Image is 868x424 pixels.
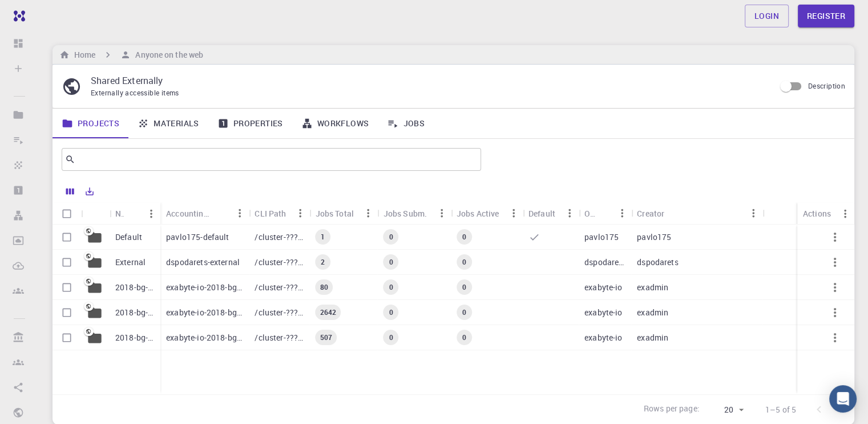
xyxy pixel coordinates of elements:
[166,282,243,293] p: exabyte-io-2018-bg-study-phase-i-ph
[595,204,613,222] button: Sort
[255,307,304,318] p: /cluster-???-share/groups/exabyte-io/exabyte-io-2018-bg-study-phase-iii
[115,332,155,343] p: 2018-bg-study-phase-I
[315,307,341,317] span: 2642
[166,202,212,225] div: Accounting slug
[458,307,471,317] span: 0
[637,202,664,225] div: Creator
[315,333,336,342] span: 507
[80,182,99,201] button: Export
[292,109,378,138] a: Workflows
[309,202,377,225] div: Jobs Total
[579,202,631,225] div: Owner
[584,202,595,225] div: Owner
[166,307,243,318] p: exabyte-io-2018-bg-study-phase-iii
[212,204,231,222] button: Sort
[60,182,80,201] button: Columns
[110,202,160,225] div: Name
[637,282,668,293] p: exadmin
[584,231,619,243] p: pavlo175
[384,282,397,292] span: 0
[142,205,160,223] button: Menu
[231,204,249,222] button: Menu
[744,204,762,222] button: Menu
[523,202,579,225] div: Default
[765,404,796,415] p: 1–5 of 5
[160,202,249,225] div: Accounting slug
[115,202,124,225] div: Name
[57,49,205,61] nav: breadcrumb
[613,204,631,222] button: Menu
[504,204,523,222] button: Menu
[644,403,700,416] p: Rows per page:
[255,257,304,268] p: /cluster-???-home/dspodarets/dspodarets-external
[91,74,766,87] p: Shared Externally
[637,307,668,318] p: exadmin
[451,202,523,225] div: Jobs Active
[637,332,668,343] p: exadmin
[458,257,471,267] span: 0
[316,257,329,267] span: 2
[384,257,397,267] span: 0
[255,282,304,293] p: /cluster-???-share/groups/exabyte-io/exabyte-io-2018-bg-study-phase-i-ph
[458,282,471,292] span: 0
[378,202,451,225] div: Jobs Subm.
[315,282,332,292] span: 80
[115,282,155,293] p: 2018-bg-study-phase-i-ph
[808,81,845,90] span: Description
[458,333,471,342] span: 0
[128,109,208,138] a: Materials
[384,333,397,342] span: 0
[255,202,286,225] div: CLI Path
[584,307,623,318] p: exabyte-io
[9,10,25,22] img: logo
[584,257,625,268] p: dspodarets
[798,5,854,27] a: Register
[528,202,555,225] div: Default
[115,307,155,318] p: 2018-bg-study-phase-III
[637,257,679,268] p: dspodarets
[208,109,292,138] a: Properties
[255,231,304,243] p: /cluster-???-home/pavlo175/pavlo175-default
[316,232,329,242] span: 1
[836,205,854,223] button: Menu
[315,202,354,225] div: Jobs Total
[560,204,579,222] button: Menu
[384,307,397,317] span: 0
[70,49,95,61] h6: Home
[457,202,499,225] div: Jobs Active
[53,109,128,138] a: Projects
[384,232,397,242] span: 0
[166,332,243,343] p: exabyte-io-2018-bg-study-phase-i
[255,332,304,343] p: /cluster-???-share/groups/exabyte-io/exabyte-io-2018-bg-study-phase-i
[631,202,762,225] div: Creator
[91,88,179,97] span: Externally accessible items
[433,204,451,222] button: Menu
[131,49,203,61] h6: Anyone on the web
[797,202,854,225] div: Actions
[124,205,142,223] button: Sort
[291,204,309,222] button: Menu
[81,202,110,225] div: Icon
[745,5,789,27] a: Login
[115,257,146,268] p: External
[378,109,434,138] a: Jobs
[360,204,378,222] button: Menu
[166,231,229,243] p: pavlo175-default
[249,202,309,225] div: CLI Path
[803,202,831,225] div: Actions
[829,385,857,413] div: Open Intercom Messenger
[664,204,683,222] button: Sort
[704,402,747,418] div: 20
[584,332,623,343] p: exabyte-io
[458,232,471,242] span: 0
[584,282,623,293] p: exabyte-io
[383,202,427,225] div: Jobs Subm.
[637,231,671,243] p: pavlo175
[166,257,240,268] p: dspodarets-external
[115,231,142,243] p: Default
